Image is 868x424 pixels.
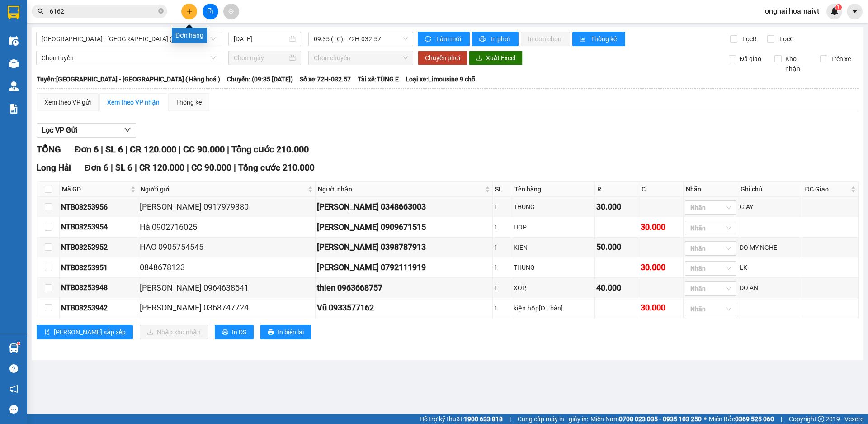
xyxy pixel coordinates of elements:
[37,144,61,155] span: TỔNG
[60,257,138,278] td: NTB08253951
[234,53,288,63] input: Chọn ngày
[207,8,213,14] span: file-add
[111,162,113,173] span: |
[776,34,795,44] span: Lọc C
[234,34,288,44] input: 13/08/2025
[61,262,137,273] div: NTB08253951
[317,241,491,253] div: [PERSON_NAME] 0398787913
[222,329,228,336] span: printer
[740,262,801,272] div: LK
[418,32,470,46] button: syncLàm mới
[115,162,132,173] span: SL 6
[9,81,19,91] img: warehouse-icon
[61,242,137,253] div: NTB08253952
[17,342,20,345] sup: 1
[317,301,491,314] div: Vũ 0933577162
[60,298,138,319] td: NTB08253942
[591,34,618,44] span: Thống kê
[317,261,491,274] div: [PERSON_NAME] 0792111919
[736,54,765,64] span: Đã giao
[494,222,510,232] div: 1
[314,32,408,46] span: 09:35 (TC) - 72H-032.57
[158,7,164,16] span: close-circle
[37,162,71,173] span: Long Hải
[830,7,839,15] img: icon-new-feature
[782,54,813,74] span: Kho nhận
[781,414,782,424] span: |
[318,184,483,194] span: Người nhận
[514,283,594,293] div: XOP,
[464,415,503,423] strong: 1900 633 818
[641,261,682,274] div: 30.000
[101,144,103,155] span: |
[42,124,77,136] span: Lọc VP Gửi
[37,76,220,83] b: Tuyến: [GEOGRAPHIC_DATA] - [GEOGRAPHIC_DATA] ( Hàng hoá )
[278,327,304,337] span: In biên lai
[140,200,314,213] div: [PERSON_NAME] 0917979380
[493,182,512,197] th: SL
[436,34,462,44] span: Làm mới
[476,55,482,62] span: download
[572,32,625,46] button: bar-chartThống kê
[596,200,637,213] div: 30.000
[139,162,184,173] span: CR 120.000
[314,51,408,65] span: Chọn chuyến
[61,221,137,233] div: NTB08253954
[181,4,197,19] button: plus
[191,162,231,173] span: CC 90.000
[61,282,137,293] div: NTB08253948
[514,303,594,313] div: kiện.hộp[ĐT.bàn]
[494,283,510,293] div: 1
[641,221,682,233] div: 30.000
[639,182,684,197] th: C
[234,162,236,173] span: |
[37,123,136,138] button: Lọc VP Gửi
[425,36,433,43] span: sync
[514,262,594,272] div: THUNG
[479,36,487,43] span: printer
[183,144,225,155] span: CC 90.000
[420,414,503,424] span: Hỗ trợ kỹ thuật:
[179,144,181,155] span: |
[44,97,91,107] div: Xem theo VP gửi
[75,144,99,155] span: Đơn 6
[486,53,515,63] span: Xuất Excel
[215,325,254,339] button: printerIn DS
[300,74,351,84] span: Số xe: 72H-032.57
[580,36,587,43] span: bar-chart
[176,97,202,107] div: Thống kê
[60,238,138,258] td: NTB08253952
[494,243,510,252] div: 1
[260,325,311,339] button: printerIn biên lai
[9,104,19,114] img: solution-icon
[9,343,19,353] img: warehouse-icon
[317,281,491,294] div: thien 0963668757
[228,8,234,14] span: aim
[38,8,44,14] span: search
[60,197,138,217] td: NTB08253956
[60,278,138,298] td: NTB08253948
[9,385,18,393] span: notification
[406,74,475,84] span: Loại xe: Limousine 9 chỗ
[494,262,510,272] div: 1
[223,4,239,19] button: aim
[847,4,863,19] button: caret-down
[227,144,229,155] span: |
[42,51,216,65] span: Chọn tuyến
[60,217,138,238] td: NTB08253954
[596,281,637,294] div: 40.000
[514,202,594,212] div: THUNG
[512,182,595,197] th: Tên hàng
[107,97,160,107] div: Xem theo VP nhận
[124,126,131,133] span: down
[135,162,137,173] span: |
[756,5,826,17] span: longhai.hoamaivt
[140,241,314,253] div: HAO 0905754545
[187,162,189,173] span: |
[358,74,399,84] span: Tài xế: TÙNG E
[268,329,274,336] span: printer
[418,51,467,65] button: Chuyển phơi
[140,281,314,294] div: [PERSON_NAME] 0964638541
[37,325,133,339] button: sort-ascending[PERSON_NAME] sắp xếp
[472,32,519,46] button: printerIn phơi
